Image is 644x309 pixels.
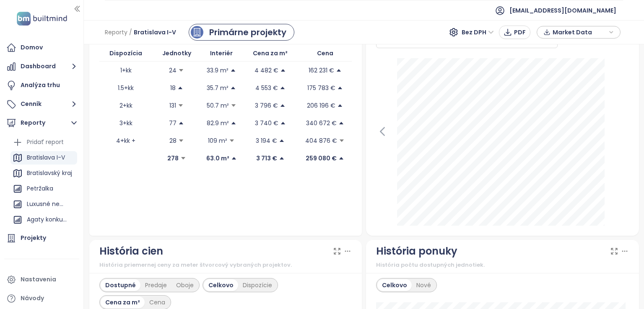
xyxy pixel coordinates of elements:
[242,45,299,62] th: Cena za m²
[177,85,183,91] span: caret-up
[99,45,153,62] th: Dispozícia
[541,26,616,39] div: button
[207,66,229,75] p: 33.9 m²
[10,182,77,196] div: Petržalka
[10,167,77,180] div: Bratislavský kraj
[27,199,67,209] div: Luxusné nehnuteľnosti
[129,25,132,40] span: /
[339,138,345,144] span: caret-down
[514,28,526,37] span: PDF
[230,67,236,73] span: caret-up
[169,136,177,145] p: 28
[27,168,72,178] div: Bratislavský kraj
[178,120,184,126] span: caret-up
[280,85,286,91] span: caret-up
[21,80,60,90] div: Analýza trhu
[337,103,343,108] span: caret-up
[376,243,457,259] div: História ponuky
[99,243,163,259] div: História cien
[207,118,229,128] p: 82.9 m²
[254,66,278,75] p: 4 482 €
[167,154,179,163] p: 278
[204,279,238,291] div: Celkovo
[10,198,77,211] div: Luxusné nehnuteľnosti
[279,138,285,144] span: caret-up
[299,45,352,62] th: Cena
[4,58,79,75] button: Dashboard
[178,67,184,73] span: caret-down
[231,103,236,108] span: caret-down
[10,136,77,149] div: Pridať report
[170,83,176,93] p: 18
[280,120,286,126] span: caret-up
[279,155,285,161] span: caret-up
[27,183,53,194] div: Petržalka
[145,296,170,308] div: Cena
[10,213,77,227] div: Agaty konkurencia
[99,79,153,97] td: 1.5+kk
[105,25,127,40] span: Reporty
[14,10,70,27] img: logo
[305,136,337,145] p: 404 876 €
[169,66,177,75] p: 24
[140,279,171,291] div: Predaje
[178,138,184,144] span: caret-down
[171,279,198,291] div: Oboje
[134,25,176,40] span: Bratislava I-V
[229,138,235,144] span: caret-down
[99,132,153,149] td: 4+kk +
[462,26,494,39] span: Bez DPH
[4,230,79,247] a: Projekty
[255,101,278,110] p: 3 796 €
[206,154,229,163] p: 63.0 m²
[208,136,227,145] p: 109 m²
[21,293,44,304] div: Návody
[209,26,286,39] div: Primárne projekty
[10,151,77,165] div: Bratislava I-V
[21,233,46,243] div: Projekty
[336,67,342,73] span: caret-up
[189,24,294,41] a: primary
[231,155,237,161] span: caret-up
[4,271,79,288] a: Nastavenia
[307,83,335,93] p: 175 783 €
[4,96,79,113] button: Cenník
[169,101,176,110] p: 131
[307,101,335,110] p: 206 196 €
[27,214,67,225] div: Agaty konkurencia
[99,114,153,132] td: 3+kk
[101,296,145,308] div: Cena za m²
[21,274,56,285] div: Nastavenia
[338,120,344,126] span: caret-up
[230,85,236,91] span: caret-up
[376,261,629,269] div: História počtu dostupných jednotiek.
[412,279,436,291] div: Nové
[99,261,352,269] div: História priemernej ceny za meter štvorcový vybraných projektov.
[231,120,236,126] span: caret-up
[101,279,140,291] div: Dostupné
[256,136,277,145] p: 3 194 €
[27,152,65,163] div: Bratislava I-V
[153,45,201,62] th: Jednotky
[21,42,43,53] div: Domov
[337,85,343,91] span: caret-up
[180,155,186,161] span: caret-down
[201,45,242,62] th: Interiér
[280,67,286,73] span: caret-up
[309,66,334,75] p: 162 231 €
[306,118,337,128] p: 340 672 €
[553,26,607,39] span: Market Data
[4,115,79,131] button: Reporty
[4,77,79,94] a: Analýza trhu
[280,103,286,108] span: caret-up
[4,290,79,307] a: Návody
[169,118,177,128] p: 77
[499,26,530,39] button: PDF
[99,97,153,114] td: 2+kk
[238,279,277,291] div: Dispozície
[255,118,278,128] p: 3 740 €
